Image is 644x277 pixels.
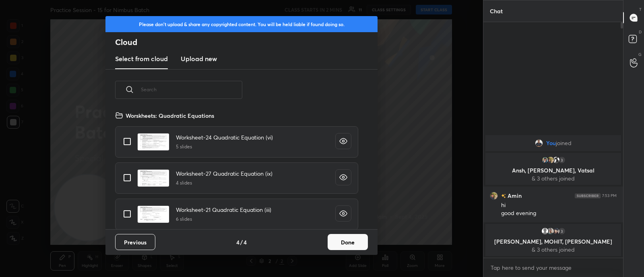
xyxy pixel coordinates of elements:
span: joined [556,140,572,146]
h6: Amin [506,191,522,200]
button: Done [328,234,368,250]
img: default.png [541,227,549,235]
h5: 4 slides [176,179,272,187]
h4: / [240,238,243,246]
h5: 6 slides [176,215,271,223]
img: no-rating-badge.077c3623.svg [501,194,506,198]
h4: Worksheet-27 Quadratic Equation (ix) [176,169,272,178]
img: 4P8fHbbgJtejmAAAAAElFTkSuQmCC [575,193,601,198]
p: G [638,51,642,57]
h3: Upload new [181,54,217,64]
button: Previous [115,234,155,250]
div: 7:53 PM [602,193,617,198]
div: hi [501,201,617,209]
p: [PERSON_NAME], MOHIT, [PERSON_NAME] [490,238,616,245]
p: T [639,6,642,12]
span: You [546,140,556,146]
h3: Select from cloud [115,54,168,64]
img: cf039299eb99400eab134d6d813fbe7a.jpg [541,156,549,164]
img: b652180450a848bab5d1a2dc3919c8f3.jpg [490,192,498,200]
div: Please don't upload & share any copyrighted content. You will be held liable if found doing so. [105,16,378,32]
div: 3 [558,227,566,235]
p: D [639,29,642,35]
p: Chat [483,0,509,22]
img: 16679107022S2EDF.pdf [137,133,169,151]
h5: 5 slides [176,143,273,150]
img: 1667910702LULD6N.pdf [137,205,169,223]
h4: Worksheet-24 Quadratic Equation (vi) [176,133,273,142]
img: 9184f45cd5704d038f7ddef07b37b368.jpg [535,139,543,147]
input: Search [141,72,242,107]
img: f79f9f3295ef4bfc94cd27e958f92d7b.jpg [547,227,555,235]
h4: 4 [236,238,239,246]
h4: Worskheets: Quadratic Equations [126,111,214,120]
h2: Cloud [115,37,378,47]
p: & 3 others joined [490,175,616,182]
img: 7cb7ad6a04794333a51709894369271b.jpg [552,227,560,235]
img: 16679107021S6KNE.pdf [137,169,169,187]
img: 23d4f78ce74944bd88c1e08a24e08ae9.jpg [552,156,560,164]
div: good evening [501,209,617,217]
p: Ansh, [PERSON_NAME], Vatsal [490,167,616,174]
div: grid [483,133,623,258]
div: grid [105,108,368,229]
p: & 3 others joined [490,246,616,253]
div: 3 [558,156,566,164]
h4: 4 [244,238,247,246]
img: b652180450a848bab5d1a2dc3919c8f3.jpg [547,156,555,164]
h4: Worksheet-21 Quadratic Equation (iii) [176,205,271,214]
